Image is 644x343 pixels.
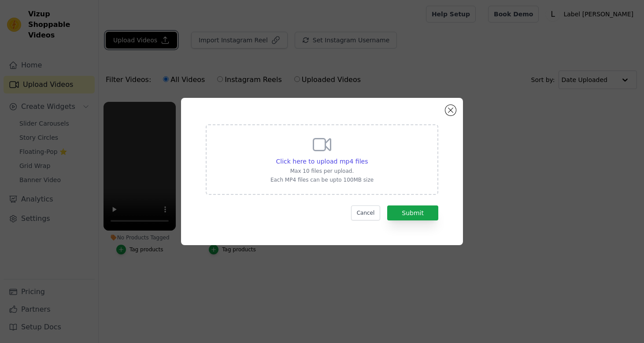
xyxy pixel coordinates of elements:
span: Click here to upload mp4 files [276,158,368,165]
button: Close modal [445,105,456,116]
button: Submit [387,205,438,220]
p: Max 10 files per upload. [270,168,374,175]
p: Each MP4 files can be upto 100MB size [270,176,374,183]
button: Cancel [351,205,381,220]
